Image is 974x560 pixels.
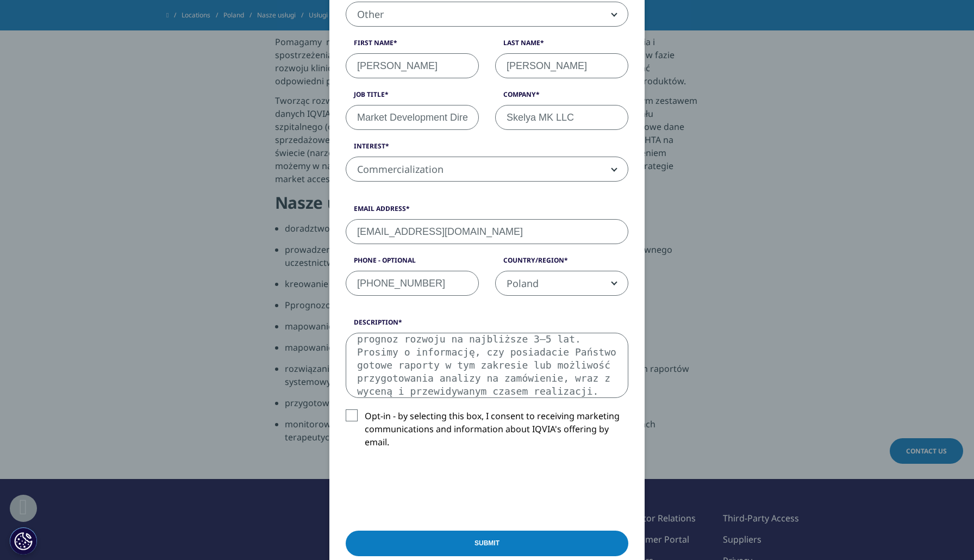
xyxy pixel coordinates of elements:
[346,157,628,182] span: Commercialization
[495,38,628,53] label: Last Name
[495,271,628,296] span: Poland
[346,466,511,508] iframe: reCAPTCHA
[346,38,479,53] label: First Name
[346,531,628,556] input: Submit
[346,2,628,27] span: Other
[346,204,628,219] label: Email Address
[346,141,628,157] label: Interest
[10,527,37,555] button: Настройки файлов cookie
[495,90,628,105] label: Company
[496,271,628,296] span: Poland
[346,318,628,333] label: Description
[346,409,628,455] label: Opt-in - by selecting this box, I consent to receiving marketing communications and information a...
[346,157,628,182] span: Commercialization
[495,256,628,271] label: Country/Region
[346,2,628,27] span: Other
[346,256,479,271] label: Phone - Optional
[346,90,479,105] label: Job Title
